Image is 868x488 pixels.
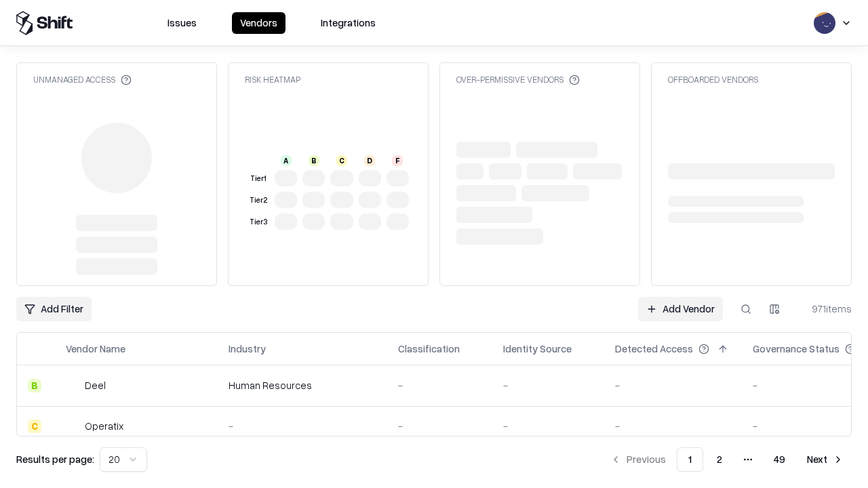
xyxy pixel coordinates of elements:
img: Deel [66,379,79,392]
div: C [28,420,41,433]
div: - [398,378,481,392]
div: Tier 2 [248,195,269,206]
div: Governance Status [753,342,840,356]
div: Tier 1 [248,173,269,184]
button: Add Filter [16,297,92,321]
div: - [503,419,593,433]
button: Next [799,447,852,472]
div: F [392,155,403,166]
div: Detected Access [615,342,693,356]
div: Tier 3 [248,216,269,228]
div: Human Resources [229,378,376,392]
nav: pagination [602,447,852,472]
button: 1 [677,447,703,472]
div: Risk Heatmap [245,74,300,85]
div: Operatix [85,419,123,433]
div: B [28,379,41,392]
div: Over-Permissive Vendors [456,74,580,85]
div: C [336,155,347,166]
button: 2 [706,447,733,472]
div: - [503,378,593,392]
div: Vendor Name [66,342,125,356]
a: Add Vendor [638,297,723,321]
button: Vendors [232,12,285,34]
div: A [281,155,292,166]
div: - [398,419,481,433]
div: B [309,155,319,166]
div: 971 items [797,302,852,316]
p: Results per page: [16,452,94,466]
div: Deel [85,378,106,392]
div: - [615,419,731,433]
div: Industry [229,342,266,356]
div: Offboarded Vendors [668,74,758,85]
div: - [615,378,731,392]
button: Integrations [313,12,384,34]
div: Classification [398,342,460,356]
img: Operatix [66,420,79,433]
button: 49 [763,447,796,472]
div: Unmanaged Access [33,74,132,85]
button: Issues [159,12,205,34]
div: D [364,155,375,166]
div: Identity Source [503,342,572,356]
div: - [229,419,376,433]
